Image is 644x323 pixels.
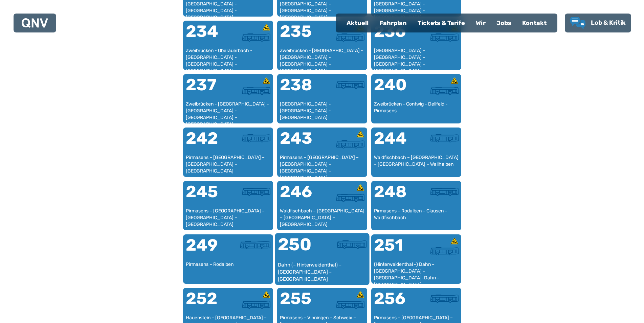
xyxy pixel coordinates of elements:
div: Pirmasens – [GEOGRAPHIC_DATA] – [GEOGRAPHIC_DATA] – [GEOGRAPHIC_DATA] [186,154,270,174]
div: 240 [374,77,416,101]
div: 237 [186,77,228,101]
div: 243 [280,130,322,155]
div: [GEOGRAPHIC_DATA] - [GEOGRAPHIC_DATA] - [GEOGRAPHIC_DATA] [280,101,364,121]
img: Überlandbus [430,87,459,95]
div: 249 [186,237,228,261]
img: Stadtbus [240,241,270,249]
a: Aktuell [341,14,374,32]
div: Zweibrücken - Oberauerbach - [GEOGRAPHIC_DATA] - [GEOGRAPHIC_DATA] – [GEOGRAPHIC_DATA] [186,47,270,67]
span: Lob & Kritik [591,19,626,26]
a: Wir [470,14,491,32]
img: Überlandbus [242,87,270,95]
div: 248 [374,184,416,208]
div: 255 [280,291,322,315]
div: 236 [374,23,416,48]
img: Überlandbus [430,33,459,42]
div: Waldfischbach – [GEOGRAPHIC_DATA] – [GEOGRAPHIC_DATA] – Wallhalben [374,154,459,174]
a: Jobs [491,14,517,32]
div: Pirmasens – Rodalben [186,261,270,281]
div: 242 [186,130,228,155]
div: Zweibrücken - Contwig - Dellfeld - Pirmasens [374,101,459,121]
img: Überlandbus [430,295,459,303]
div: Zweibrücken - [GEOGRAPHIC_DATA] - [GEOGRAPHIC_DATA] - [GEOGRAPHIC_DATA] – [GEOGRAPHIC_DATA] [186,101,270,121]
img: Überlandbus [242,188,270,196]
a: Tickets & Tarife [412,14,470,32]
div: 244 [374,130,416,155]
img: Überlandbus [430,134,459,142]
div: 245 [186,184,228,208]
div: 256 [374,291,416,315]
img: Überlandbus [336,301,364,309]
div: Waldfischbach – [GEOGRAPHIC_DATA] – [GEOGRAPHIC_DATA] – [GEOGRAPHIC_DATA] [280,208,364,228]
div: 251 [374,237,416,261]
img: Überlandbus [430,247,459,255]
img: Überlandbus [336,81,364,89]
div: 234 [186,23,228,48]
div: 246 [280,184,322,208]
div: Pirmasens – [GEOGRAPHIC_DATA] – [GEOGRAPHIC_DATA] – [GEOGRAPHIC_DATA] – [GEOGRAPHIC_DATA] [280,154,364,174]
div: (Hinterweidenthal -) Dahn – [GEOGRAPHIC_DATA] – [GEOGRAPHIC_DATA]-Dahn – [GEOGRAPHIC_DATA] [374,261,459,281]
div: 252 [186,291,228,315]
img: Überlandbus [336,194,364,202]
img: Überlandbus [337,240,367,249]
a: QNV Logo [22,16,48,30]
div: 250 [277,236,322,261]
img: Überlandbus [336,33,364,42]
img: Überlandbus [336,140,364,148]
img: QNV Logo [22,18,48,28]
div: Zweibrücken - [GEOGRAPHIC_DATA] - [GEOGRAPHIC_DATA] - [GEOGRAPHIC_DATA] – [GEOGRAPHIC_DATA] [280,47,364,67]
a: Lob & Kritik [570,17,626,29]
div: Dahn (– Hinterweidenthal) – [GEOGRAPHIC_DATA] – [GEOGRAPHIC_DATA] [277,261,367,282]
div: Pirmasens – Rodalben – Clausen – Waldfischbach [374,208,459,228]
a: Kontakt [517,14,552,32]
img: Überlandbus [242,134,270,142]
div: [GEOGRAPHIC_DATA] – [GEOGRAPHIC_DATA] – [GEOGRAPHIC_DATA] – [GEOGRAPHIC_DATA] [374,47,459,67]
div: 238 [280,77,322,101]
a: Fahrplan [374,14,412,32]
img: Überlandbus [242,301,270,309]
div: 235 [280,23,322,48]
div: Pirmasens – [GEOGRAPHIC_DATA] – [GEOGRAPHIC_DATA] – [GEOGRAPHIC_DATA] [186,208,270,228]
img: Überlandbus [242,33,270,42]
img: Überlandbus [430,188,459,196]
